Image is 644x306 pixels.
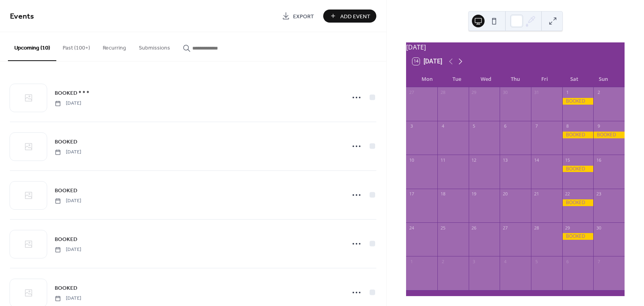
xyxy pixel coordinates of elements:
div: 24 [408,225,414,231]
div: Thu [501,71,530,87]
div: 3 [408,123,414,129]
div: 11 [440,157,446,163]
a: BOOKED [55,235,77,244]
div: 27 [408,90,414,96]
a: Export [276,10,320,23]
button: Upcoming (10) [8,32,56,61]
div: 10 [408,157,414,163]
div: 29 [565,225,571,231]
div: 28 [440,90,446,96]
div: BOOKED [593,132,625,138]
div: 6 [565,258,571,264]
div: 6 [502,123,508,129]
div: 26 [471,225,477,231]
span: [DATE] [55,149,81,156]
span: BOOKED [55,138,77,146]
div: 15 [565,157,571,163]
div: 5 [533,258,539,264]
div: 29 [471,90,477,96]
button: Submissions [132,32,176,60]
div: 21 [533,191,539,197]
span: BOOKED [55,235,77,244]
span: [DATE] [55,100,81,107]
div: 25 [440,225,446,231]
button: Past (100+) [56,32,96,60]
div: Mon [412,71,442,87]
div: 19 [471,191,477,197]
div: 16 [596,157,602,163]
div: 22 [565,191,571,197]
div: [DATE] [406,42,625,52]
div: BOOKED [562,166,594,172]
div: 23 [596,191,602,197]
a: BOOKED [55,186,77,195]
a: BOOKED [55,137,77,146]
a: BOOKED [55,283,77,293]
div: 8 [565,123,571,129]
div: 1 [408,258,414,264]
div: 5 [471,123,477,129]
div: BOOKED [562,132,594,138]
div: BOOKED [562,98,594,105]
div: 28 [533,225,539,231]
div: 3 [471,258,477,264]
button: Add Event [323,10,376,23]
div: Fri [530,71,560,87]
div: 14 [533,157,539,163]
span: [DATE] [55,295,81,302]
button: Recurring [96,32,132,60]
div: 7 [596,258,602,264]
div: Sun [589,71,618,87]
div: Wed [471,71,501,87]
span: Export [293,12,314,21]
span: Events [10,9,34,24]
div: 4 [502,258,508,264]
span: [DATE] [55,197,81,205]
span: [DATE] [55,246,81,253]
span: BOOKED [55,284,77,293]
div: 27 [502,225,508,231]
span: Add Event [340,12,370,21]
div: 12 [471,157,477,163]
div: BOOKED [562,199,594,206]
div: 13 [502,157,508,163]
div: 4 [440,123,446,129]
div: Tue [442,71,471,87]
span: BOOKED [55,187,77,195]
div: 20 [502,191,508,197]
div: 7 [533,123,539,129]
div: 31 [533,90,539,96]
div: Sat [560,71,589,87]
button: 14[DATE] [410,56,445,67]
div: 18 [440,191,446,197]
div: 2 [596,90,602,96]
div: 9 [596,123,602,129]
div: BOOKED [562,233,594,240]
div: 2 [440,258,446,264]
div: 1 [565,90,571,96]
div: 30 [596,225,602,231]
div: 30 [502,90,508,96]
div: 17 [408,191,414,197]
